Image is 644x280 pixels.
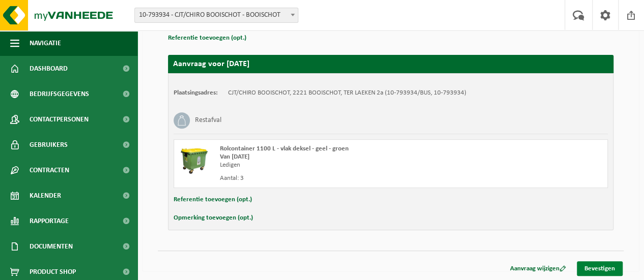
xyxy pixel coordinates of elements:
span: Kalender [30,183,61,208]
span: 10-793934 - CJT/CHIRO BOOISCHOT - BOOISCHOT [135,8,298,22]
button: Referentie toevoegen (opt.) [174,193,252,206]
span: Bedrijfsgegevens [30,81,89,107]
strong: Plaatsingsadres: [174,89,218,96]
a: Aanvraag wijzigen [502,261,574,276]
button: Opmerking toevoegen (opt.) [174,211,253,225]
h3: Restafval [195,112,221,129]
span: Rolcontainer 1100 L - vlak deksel - geel - groen [220,145,349,152]
span: Rapportage [30,208,69,234]
a: Bevestigen [577,261,623,276]
img: WB-1100-HPE-GN-50.png [179,145,210,175]
button: Referentie toevoegen (opt.) [168,32,246,45]
span: Gebruikers [30,132,68,158]
span: Navigatie [30,30,61,56]
div: Aantal: 3 [220,174,432,182]
span: Documenten [30,234,73,259]
div: Ledigen [220,161,432,169]
span: Dashboard [30,56,68,81]
strong: Van [DATE] [220,153,249,160]
td: CJT/CHIRO BOOISCHOT, 2221 BOOISCHOT, TER LAEKEN 2a (10-793934/BUS, 10-793934) [228,89,466,97]
span: 10-793934 - CJT/CHIRO BOOISCHOT - BOOISCHOT [134,8,298,23]
strong: Aanvraag voor [DATE] [173,60,249,68]
span: Contactpersonen [30,107,89,132]
span: Contracten [30,158,69,183]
